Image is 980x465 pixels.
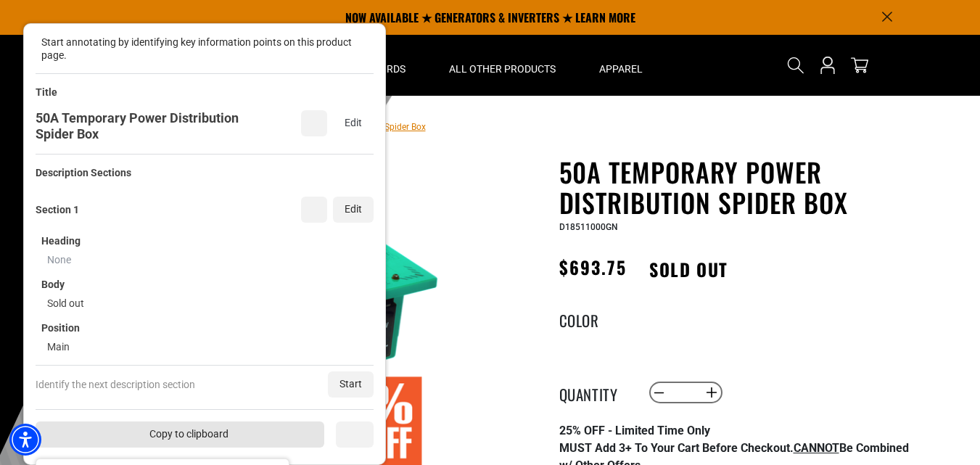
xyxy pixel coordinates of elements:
div: Copy to clipboard [36,421,324,448]
span: CANNOT [794,441,839,455]
h1: 50A Temporary Power Distribution Spider Box [559,157,915,218]
div: Delete [301,110,327,136]
legend: Color [559,309,632,328]
div: Heading [41,234,81,247]
div: None [47,253,71,266]
div: Sold out [47,297,84,310]
a: Open this option [816,35,839,96]
strong: 25% OFF - Limited Time Only [559,424,710,437]
span: Sold out [633,252,744,285]
div: Delete [301,197,327,223]
summary: All Other Products [427,35,577,96]
div: Position [41,321,80,334]
div: 50A Temporary Power Distribution Spider Box [36,110,278,142]
div: Identify the next description section [36,378,195,391]
div: Description Sections [36,166,131,179]
div: Section 1 [36,203,79,216]
span: D18511000GN [559,222,618,232]
summary: Search [784,54,807,77]
div: Start [328,371,374,398]
div: Title [36,86,57,99]
div: button [356,38,371,53]
div: button [336,421,374,448]
div: Body [41,278,65,291]
a: cart [848,57,871,74]
summary: Apparel [577,35,664,96]
span: $693.75 [559,254,627,280]
span: All Other Products [449,62,556,75]
div: Accessibility Menu [9,424,41,456]
div: Edit [333,197,374,223]
span: Apparel [599,62,643,75]
div: Start annotating by identifying key information points on this product page. [41,36,353,62]
div: Edit [333,110,374,136]
div: Main [47,340,70,353]
label: Quantity [559,383,632,402]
